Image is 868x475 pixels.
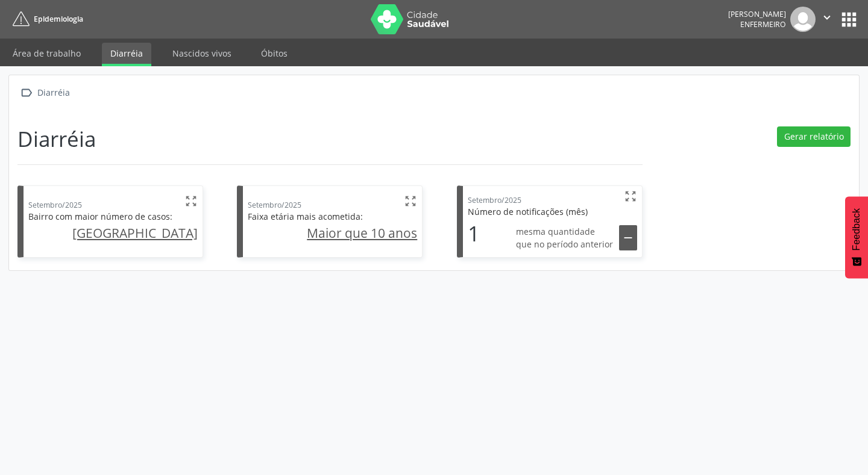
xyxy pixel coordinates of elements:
div: Setembro/2025  Bairro com maior número de casos: [GEOGRAPHIC_DATA] [17,185,203,258]
h1: Diarréia [17,126,96,152]
a: Área de trabalho [4,43,89,64]
div: Setembro/2025  Número de notificações (mês) 1 mesma quantidade que no período anterior  [457,185,643,258]
span: Setembro/2025 [28,200,82,210]
a:  Diarréia [17,84,72,101]
a: Nascidos vivos [164,43,240,64]
span: Bairro com maior número de casos: [28,211,172,222]
span: Setembro/2025 [468,195,521,205]
a: Epidemiologia [8,9,83,29]
i:  [404,194,417,208]
i:  [184,194,198,208]
i:  [621,231,635,244]
a: Óbitos [253,43,296,64]
span: Feedback [851,208,862,250]
div: Diarréia [35,84,72,101]
a: Diarréia [102,43,151,66]
span: Faixa etária mais acometida: [248,211,363,222]
i:  [624,190,637,203]
span: Enfermeiro [740,19,786,29]
span: Epidemiologia [34,14,83,24]
button: Feedback - Mostrar pesquisa [845,196,868,278]
img: img [790,7,816,32]
button:  [816,7,838,32]
button: Gerar relatório [777,126,851,147]
i:  [820,11,834,24]
span: que no período anterior [516,238,613,250]
span: Número de notificações (mês) [468,206,588,217]
u: Maior que 10 anos [307,225,417,241]
div: [PERSON_NAME] [728,9,786,19]
div: Setembro/2025  Faixa etária mais acometida: Maior que 10 anos [237,185,423,258]
span: mesma quantidade [516,225,613,238]
h1: 1 [468,221,480,246]
span: Setembro/2025 [248,200,301,210]
u: [GEOGRAPHIC_DATA] [72,225,198,241]
i:  [17,84,35,101]
button: apps [838,9,860,30]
